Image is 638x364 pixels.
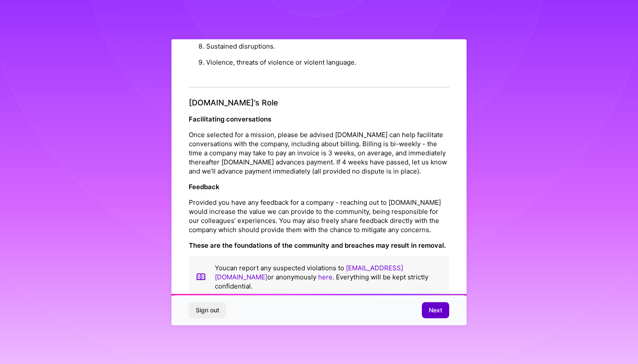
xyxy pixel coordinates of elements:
p: Provided you have any feedback for a company - reaching out to [DOMAIN_NAME] would increase the v... [189,197,449,234]
button: Next [422,302,449,318]
a: [EMAIL_ADDRESS][DOMAIN_NAME] [215,263,403,281]
span: Next [429,306,442,315]
strong: These are the foundations of the community and breaches may result in removal. [189,241,446,249]
p: Once selected for a mission, please be advised [DOMAIN_NAME] can help facilitate conversations wi... [189,130,449,175]
img: book icon [196,263,206,290]
button: Sign out [189,302,226,318]
li: Violence, threats of violence or violent language. [206,54,449,70]
li: Sustained disruptions. [206,38,449,54]
strong: Feedback [189,182,220,190]
h4: [DOMAIN_NAME]’s Role [189,98,449,108]
p: You can report any suspected violations to or anonymously . Everything will be kept strictly conf... [215,263,442,290]
strong: Facilitating conversations [189,115,271,123]
a: here [318,272,332,281]
span: Sign out [196,306,219,315]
